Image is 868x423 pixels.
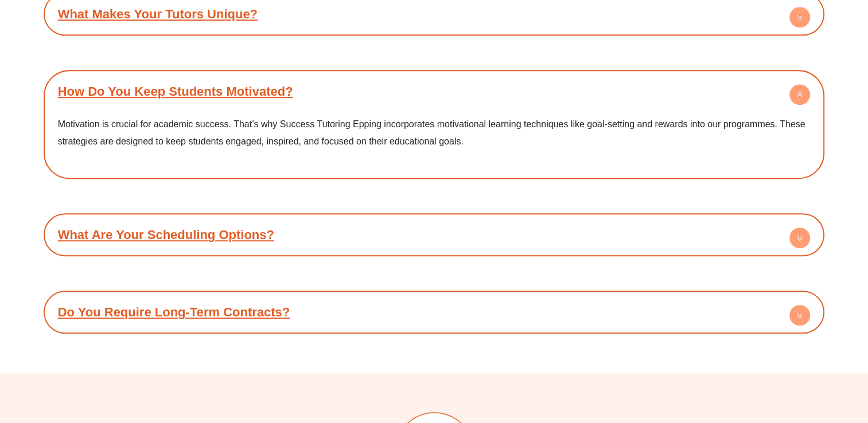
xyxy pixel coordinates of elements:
a: What Makes Your Tutors Unique? [58,7,258,21]
div: Do You Require Long-Term Contracts? [49,296,819,328]
a: Do You Require Long-Term Contracts? [58,305,290,319]
div: How Do You Keep Students Motivated? [49,76,819,107]
iframe: Chat Widget [811,368,868,423]
span: Motivation is crucial for academic success. That’s why Success Tutoring Epping incorporates motiv... [58,119,805,146]
div: How Do You Keep Students Motivated? [49,107,819,173]
div: What Are Your Scheduling Options? [49,219,819,250]
a: How Do You Keep Students Motivated? [58,84,293,99]
a: What Are Your Scheduling Options? [58,228,274,242]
